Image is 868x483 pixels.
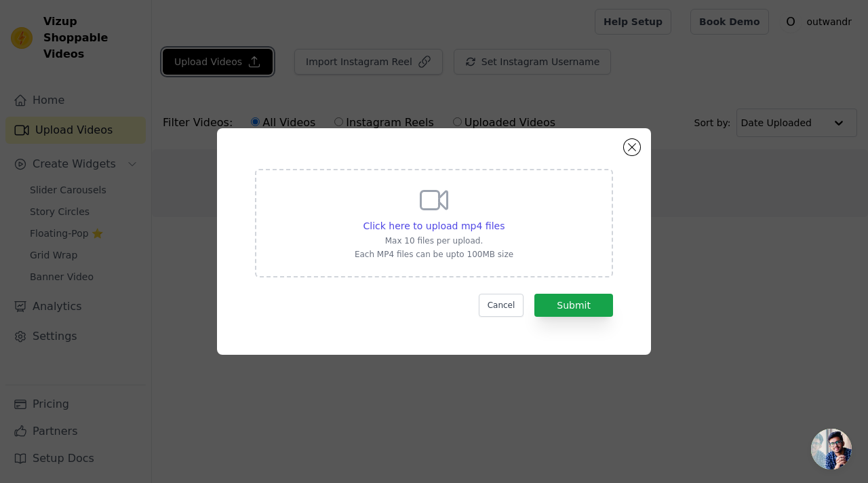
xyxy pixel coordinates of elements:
[363,220,505,231] span: Click here to upload mp4 files
[534,294,613,317] button: Submit
[479,294,524,317] button: Cancel
[811,429,852,469] a: Open chat
[355,249,513,260] p: Each MP4 files can be upto 100MB size
[624,139,640,155] button: Close modal
[355,235,513,246] p: Max 10 files per upload.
